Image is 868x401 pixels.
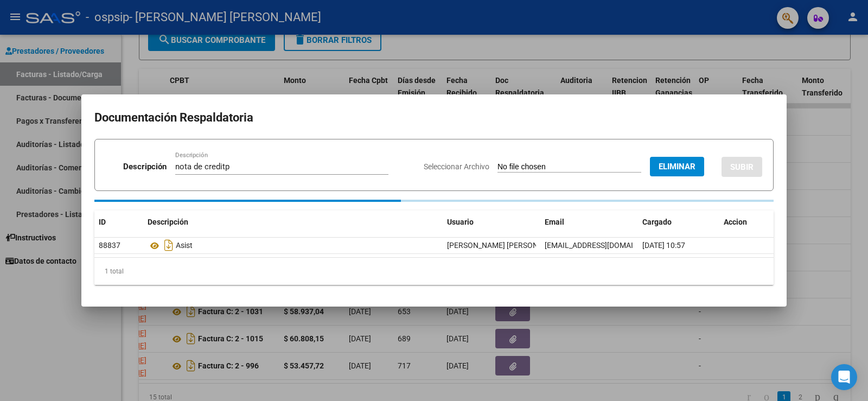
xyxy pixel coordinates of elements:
[143,211,443,234] datatable-header-cell: Descripción
[443,211,540,234] datatable-header-cell: Usuario
[722,157,762,177] button: SUBIR
[650,157,704,176] button: Eliminar
[94,258,774,285] div: 1 total
[545,218,564,226] span: Email
[719,211,774,234] datatable-header-cell: Accion
[99,218,106,226] span: ID
[424,162,489,171] span: Seleccionar Archivo
[148,237,438,254] div: Asist
[659,162,695,171] span: Eliminar
[545,241,665,250] span: [EMAIL_ADDRESS][DOMAIN_NAME]
[642,241,685,250] span: [DATE] 10:57
[730,162,754,172] span: SUBIR
[724,218,747,226] span: Accion
[148,218,188,226] span: Descripción
[447,218,474,226] span: Usuario
[831,364,857,390] div: Open Intercom Messenger
[94,211,143,234] datatable-header-cell: ID
[540,211,638,234] datatable-header-cell: Email
[447,241,627,250] span: [PERSON_NAME] [PERSON_NAME] -[PERSON_NAME]
[642,218,672,226] span: Cargado
[94,107,774,128] h2: Documentación Respaldatoria
[99,241,120,250] span: 88837
[162,237,176,254] i: Descargar documento
[638,211,719,234] datatable-header-cell: Cargado
[123,161,167,173] p: Descripción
